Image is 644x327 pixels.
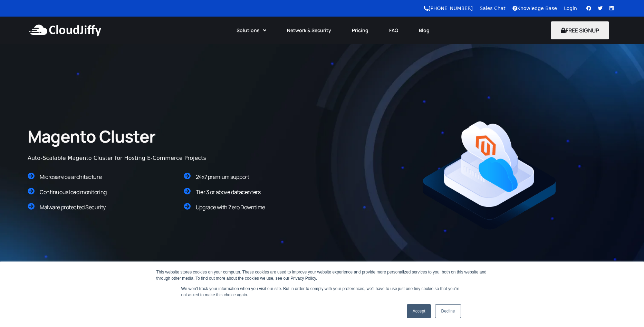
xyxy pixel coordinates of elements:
span: Tier 3 or above datacenters [196,188,260,196]
h2: Magento Cluster [28,126,228,147]
a: FREE SIGNUP [551,27,609,34]
p: We won't track your information when you visit our site. But in order to comply with your prefere... [181,286,463,298]
span: Microservice architecture [40,173,102,181]
a: Network & Security [277,23,342,38]
span: Malware protected Security [40,203,106,211]
a: Sales Chat [480,6,505,11]
span: 24x7 premium support [196,173,249,181]
span: Continuous load monitoring [40,188,107,196]
a: Solutions [226,23,277,38]
a: Login [564,6,577,11]
a: Decline [435,304,461,318]
a: Knowledge Base [512,6,557,11]
a: [PHONE_NUMBER] [424,6,473,11]
div: Auto-Scalable Magento Cluster for Hosting E-Commerce Projects [28,154,269,162]
a: Pricing [342,23,379,38]
button: FREE SIGNUP [551,21,609,39]
div: This website stores cookies on your computer. These cookies are used to improve your website expe... [156,269,488,281]
a: Blog [408,23,440,38]
span: Upgrade with Zero Downtime [196,203,265,211]
a: Accept [407,304,431,318]
a: FAQ [379,23,408,38]
img: Magento.png [420,119,558,232]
